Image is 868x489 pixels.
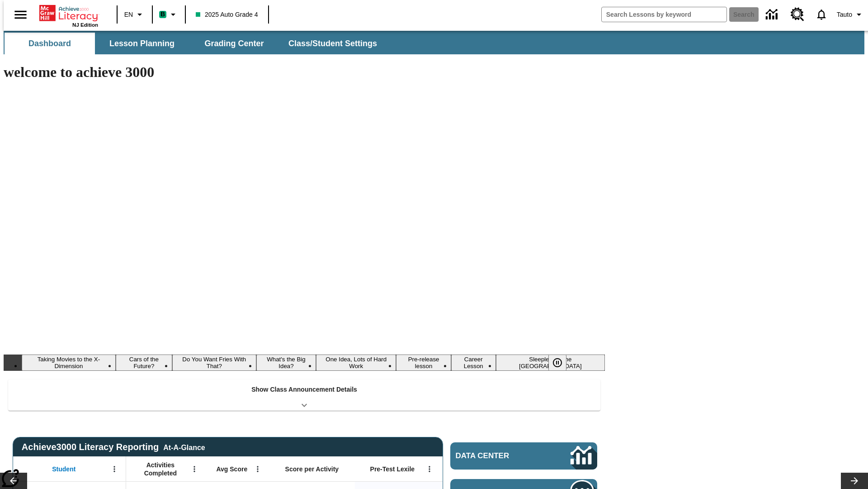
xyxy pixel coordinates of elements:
button: Open side menu [7,1,34,28]
span: NJ Edition [72,22,98,28]
div: Show Class Announcement Details [8,379,600,411]
span: 2025 Auto Grade 4 [196,10,258,19]
button: Grading Center [189,33,279,54]
button: Open Menu [423,462,436,476]
button: Open Menu [108,462,121,476]
span: Data Center [456,451,540,460]
button: Open Menu [188,462,201,476]
a: Data Center [450,442,597,470]
button: Slide 5 One Idea, Lots of Hard Work [316,355,396,371]
a: Data Center [760,2,785,27]
button: Slide 3 Do You Want Fries With That? [172,355,256,371]
button: Language: EN, Select a language [120,6,149,23]
a: Home [39,4,98,22]
div: At-A-Glance [163,442,205,452]
button: Slide 2 Cars of the Future? [116,355,172,371]
span: Pre-Test Lexile [370,465,415,473]
input: search field [602,7,726,22]
div: Pause [548,355,576,371]
button: Slide 1 Taking Movies to the X-Dimension [22,355,116,371]
div: SubNavbar [4,31,864,54]
span: B [160,9,165,20]
h1: welcome to achieve 3000 [4,64,605,81]
button: Boost Class color is mint green. Change class color [156,6,182,23]
p: Show Class Announcement Details [251,385,357,394]
button: Class/Student Settings [281,33,384,54]
button: Slide 4 What's the Big Idea? [256,355,316,371]
span: Achieve3000 Literacy Reporting [22,442,205,452]
span: EN [124,10,133,19]
span: Tauto [837,10,852,19]
button: Lesson Planning [97,33,187,54]
div: Home [39,3,98,28]
span: Student [52,465,75,473]
span: Avg Score [216,465,247,473]
button: Lesson carousel, Next [841,473,868,489]
span: Score per Activity [285,465,339,473]
button: Slide 8 Sleepless in the Animal Kingdom [496,355,605,371]
a: Resource Center, Will open in new tab [785,2,810,27]
button: Pause [548,355,566,371]
button: Open Menu [251,462,264,476]
a: Notifications [810,3,833,26]
button: Slide 7 Career Lesson [451,355,496,371]
button: Profile/Settings [833,6,868,23]
span: Activities Completed [131,461,190,477]
button: Slide 6 Pre-release lesson [396,355,451,371]
div: SubNavbar [4,33,385,54]
button: Dashboard [5,33,95,54]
